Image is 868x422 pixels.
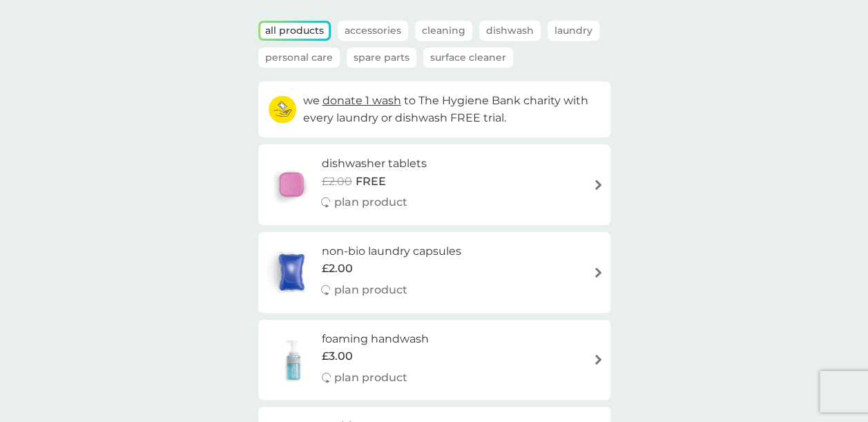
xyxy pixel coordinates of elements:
img: dishwasher tablets [265,160,318,209]
button: Laundry [548,21,599,41]
span: £2.00 [321,173,351,191]
img: foaming handwash [265,336,322,384]
span: donate 1 wash [322,94,401,107]
h6: non-bio laundry capsules [321,242,461,260]
button: Personal Care [258,48,340,68]
button: all products [260,23,329,39]
button: Surface Cleaner [423,48,513,68]
span: £2.00 [321,260,352,278]
p: plan product [334,193,407,211]
span: £3.00 [322,347,353,365]
p: plan product [334,369,407,387]
button: Cleaning [415,21,472,41]
p: we to The Hygiene Bank charity with every laundry or dishwash FREE trial. [303,92,600,127]
img: arrow right [593,180,604,190]
img: arrow right [593,354,604,365]
img: non-bio laundry capsules [265,248,318,296]
button: Spare Parts [347,48,416,68]
img: arrow right [593,267,604,278]
button: Dishwash [479,21,541,41]
button: Accessories [338,21,408,41]
h6: foaming handwash [322,330,429,348]
p: plan product [334,281,407,299]
h6: dishwasher tablets [321,155,426,173]
span: FREE [355,173,385,191]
